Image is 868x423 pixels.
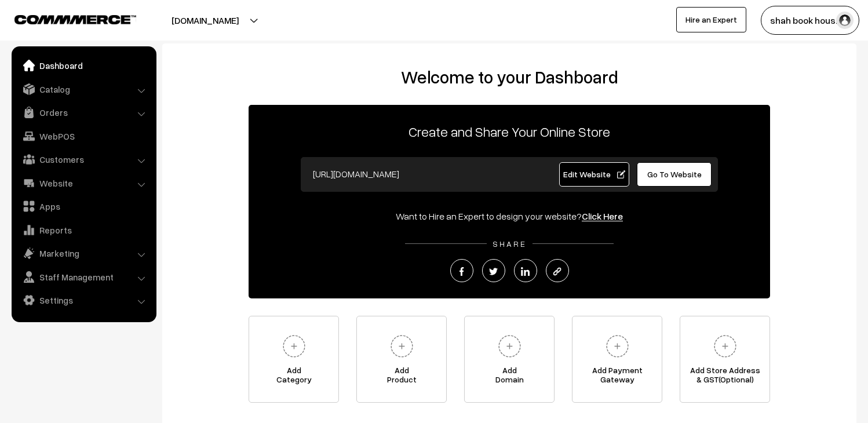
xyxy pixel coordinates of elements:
a: Edit Website [559,162,630,187]
span: Add Payment Gateway [572,366,662,389]
a: Reports [14,220,152,240]
span: Add Product [357,366,446,389]
a: Marketing [14,243,152,264]
img: plus.svg [709,330,741,362]
img: COMMMERCE [14,15,136,24]
span: Add Domain [465,366,554,389]
button: shah book hous… [761,6,859,35]
img: user [836,12,854,29]
p: Create and Share Your Online Store [249,121,770,142]
a: Dashboard [14,55,152,76]
span: Add Category [249,366,338,389]
a: Click Here [582,210,623,222]
span: Go To Website [647,169,702,179]
a: Orders [14,102,152,123]
h2: Welcome to your Dashboard [174,67,845,87]
div: Want to Hire an Expert to design your website? [249,209,770,223]
img: plus.svg [601,330,633,362]
a: AddDomain [464,316,555,403]
a: WebPOS [14,126,152,147]
a: COMMMERCE [14,12,116,25]
a: Customers [14,149,152,170]
button: [DOMAIN_NAME] [131,6,279,35]
img: plus.svg [494,330,526,362]
a: Go To Website [637,162,712,187]
a: AddCategory [249,316,339,403]
span: Add Store Address & GST(Optional) [680,366,769,389]
a: Hire an Expert [676,7,746,32]
img: plus.svg [278,330,310,362]
span: Edit Website [563,169,625,179]
a: Website [14,173,152,194]
a: Staff Management [14,267,152,287]
a: Add Store Address& GST(Optional) [680,316,770,403]
a: AddProduct [356,316,447,403]
span: SHARE [487,239,533,249]
img: plus.svg [386,330,418,362]
a: Apps [14,196,152,217]
a: Settings [14,290,152,311]
a: Catalog [14,79,152,100]
a: Add PaymentGateway [572,316,662,403]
